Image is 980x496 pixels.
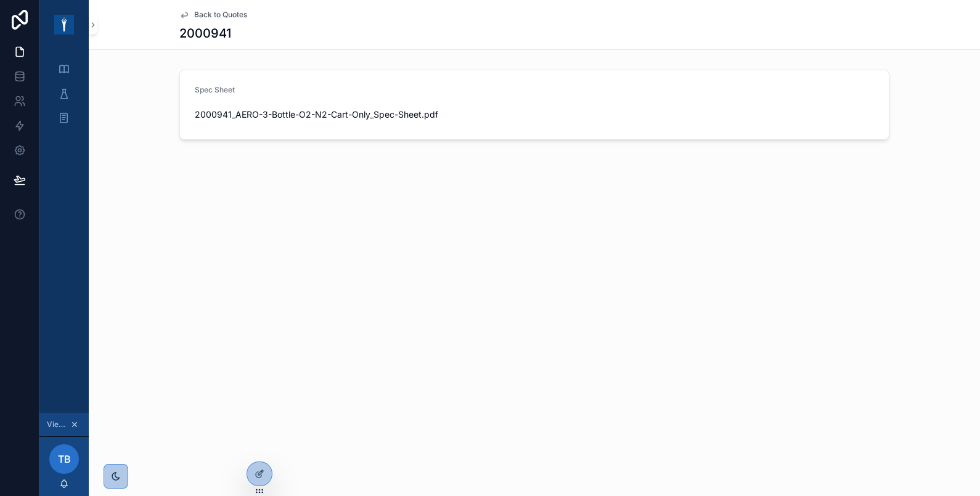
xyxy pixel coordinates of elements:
h1: 2000941 [179,25,231,42]
span: Spec Sheet [195,85,235,94]
span: Back to Quotes [194,10,247,20]
img: App logo [54,15,74,35]
a: Back to Quotes [179,10,247,20]
span: TB [58,452,71,466]
div: scrollable content [39,49,89,145]
span: 2000941_AERO-3-Bottle-O2-N2-Cart-Only_Spec-Sheet [195,108,422,121]
span: Viewing as Tariq [47,420,68,429]
span: .pdf [422,108,438,121]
